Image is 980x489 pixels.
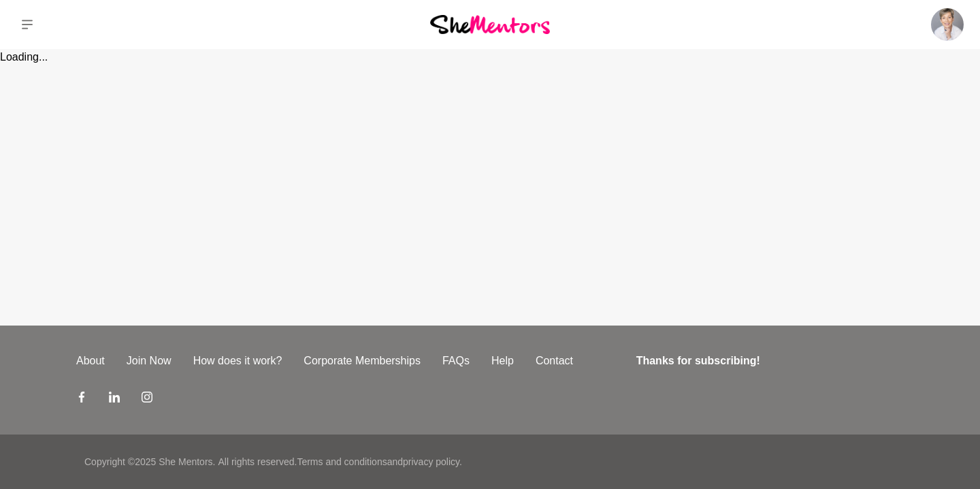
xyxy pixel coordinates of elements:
a: Terms and conditions [297,456,387,467]
p: All rights reserved. and . [218,455,461,469]
a: How does it work? [182,353,293,369]
img: She Mentors Logo [430,15,550,33]
a: Corporate Memberships [293,353,431,369]
a: FAQs [431,353,480,369]
h4: Thanks for subscribing! [636,353,896,369]
a: Help [480,353,525,369]
a: LinkedIn [109,391,120,407]
p: Copyright © 2025 She Mentors . [84,455,215,469]
a: About [65,353,116,369]
img: Anita Balogh [931,8,964,41]
a: privacy policy [403,456,459,467]
a: Facebook [76,391,87,407]
a: Join Now [116,353,182,369]
a: Contact [525,353,584,369]
a: Instagram [142,391,152,407]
